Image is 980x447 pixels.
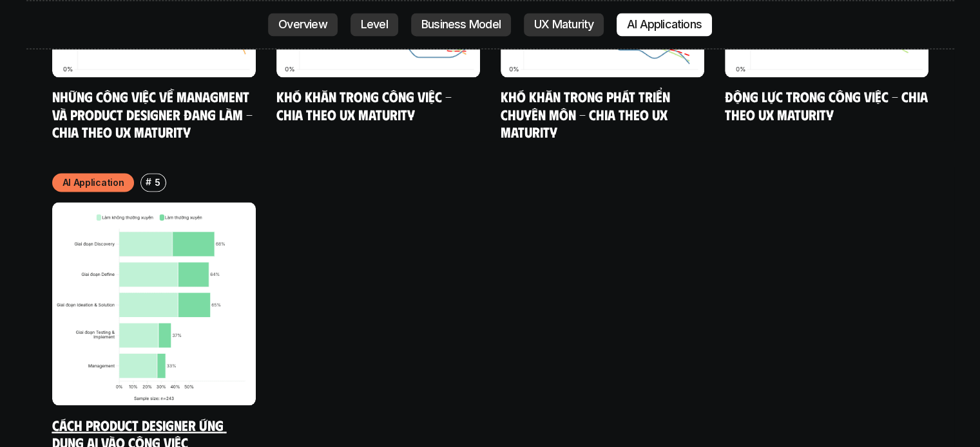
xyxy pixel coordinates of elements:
a: Overview [268,13,338,36]
p: Level [361,18,388,31]
a: Business Model [411,13,511,36]
p: UX Maturity [534,18,593,31]
h6: # [146,177,151,187]
a: AI Applications [617,13,712,36]
a: Level [351,13,398,36]
p: Overview [278,18,327,31]
p: AI Application [62,176,124,189]
p: AI Applications [627,18,702,31]
a: Khó khăn trong công việc - Chia theo UX Maturity [276,87,455,123]
a: UX Maturity [524,13,604,36]
a: Động lực trong công việc - Chia theo UX Maturity [725,87,931,123]
a: Những công việc về Managment và Product Designer đang làm - Chia theo UX Maturity [52,87,256,140]
p: Business Model [421,18,501,31]
p: 5 [155,176,160,189]
a: Khó khăn trong phát triển chuyên môn - Chia theo UX Maturity [501,87,673,140]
